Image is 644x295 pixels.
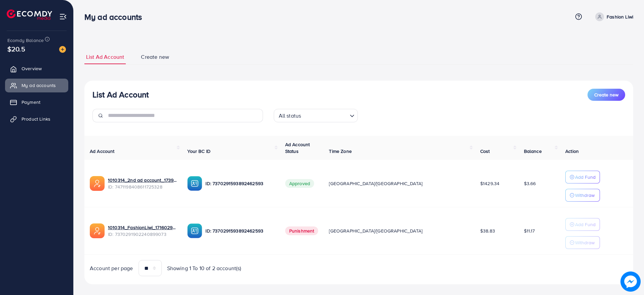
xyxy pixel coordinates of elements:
span: [GEOGRAPHIC_DATA]/[GEOGRAPHIC_DATA] [329,227,422,234]
span: Punishment [285,226,318,235]
p: ID: 7370291593892462593 [205,227,274,235]
input: Search for option [303,110,347,121]
p: Fashion Liwi [607,13,633,21]
a: 1010314_2nd ad account_1739523946213 [108,177,177,183]
span: Ecomdy Balance [7,37,44,44]
span: Cost [480,148,490,155]
span: [GEOGRAPHIC_DATA]/[GEOGRAPHIC_DATA] [329,180,422,187]
span: Time Zone [329,148,351,155]
img: image [59,46,66,53]
span: $3.66 [524,180,536,187]
div: <span class='underline'>1010314_2nd ad account_1739523946213</span></br>7471198408611725328 [108,177,177,191]
button: Withdraw [565,189,600,202]
span: Product Links [22,116,50,122]
p: Withdraw [575,239,595,247]
span: Account per page [90,264,133,272]
span: ID: 7370291902240899073 [108,231,177,238]
span: Showing 1 To 10 of 2 account(s) [167,264,241,272]
span: Overview [22,65,42,72]
span: Payment [22,99,40,106]
span: Your BC ID [187,148,211,155]
a: Overview [5,62,68,75]
a: 1010314_FashionLiwi_1716029837189 [108,224,177,231]
span: Action [565,148,579,155]
h3: List Ad Account [92,90,149,99]
div: Search for option [274,109,358,122]
img: image [620,271,641,292]
span: Approved [285,179,314,188]
a: Payment [5,95,68,109]
span: My ad accounts [22,82,56,89]
span: Ad Account [90,148,115,155]
a: My ad accounts [5,79,68,92]
button: Add Fund [565,218,600,231]
span: $1429.34 [480,180,499,187]
img: ic-ads-acc.e4c84228.svg [90,223,105,238]
div: <span class='underline'>1010314_FashionLiwi_1716029837189</span></br>7370291902240899073 [108,224,177,238]
span: $38.83 [480,227,495,234]
button: Add Fund [565,171,600,183]
img: menu [59,13,67,20]
span: $11.17 [524,227,535,234]
span: Create new [594,91,618,98]
p: Add Fund [575,173,596,181]
span: Ad Account Status [285,141,310,155]
span: Create new [141,53,169,61]
p: Add Fund [575,220,596,228]
span: Balance [524,148,542,155]
span: ID: 7471198408611725328 [108,183,177,190]
img: ic-ads-acc.e4c84228.svg [90,176,105,191]
a: Product Links [5,112,68,126]
span: $20.5 [7,44,25,54]
p: Withdraw [575,191,595,199]
span: All status [277,111,303,121]
span: List Ad Account [86,53,124,61]
img: logo [7,9,52,20]
a: Fashion Liwi [593,12,633,21]
button: Withdraw [565,236,600,249]
img: ic-ba-acc.ded83a64.svg [187,223,202,238]
img: ic-ba-acc.ded83a64.svg [187,176,202,191]
p: ID: 7370291593892462593 [205,179,274,187]
h3: My ad accounts [84,12,147,22]
button: Create new [588,89,625,101]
